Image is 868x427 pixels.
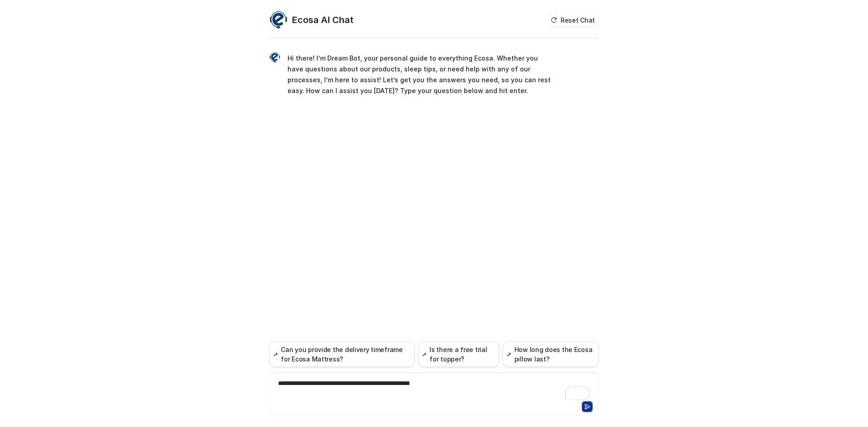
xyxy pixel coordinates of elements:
[548,14,599,27] button: Reset Chat
[272,379,596,399] div: To enrich screen reader interactions, please activate Accessibility in Grammarly extension settings
[418,342,499,367] button: Is there a free trial for topper?
[269,11,288,29] img: Widget
[503,342,599,367] button: How long does the Ecosa pillow last?
[288,53,552,96] p: Hi there! I’m Dream Bot, your personal guide to everything Ecosa. Whether you have questions abou...
[292,14,354,26] h2: Ecosa AI Chat
[269,342,415,367] button: Can you provide the delivery timeframe for Ecosa Mattress?
[269,52,280,63] img: Widget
